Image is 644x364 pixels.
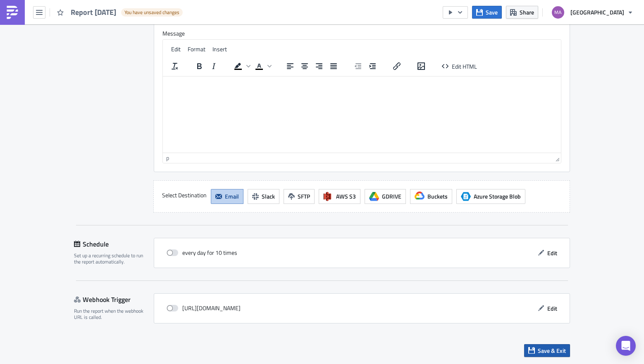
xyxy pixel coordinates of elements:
[452,62,477,70] span: Edit HTML
[534,247,561,259] button: Edit
[74,293,154,306] div: Webhook Trigger
[167,302,241,314] div: [URL][DOMAIN_NAME]
[283,60,297,72] button: Align left
[298,192,310,201] span: SFTP
[298,60,312,72] button: Align center
[188,45,205,53] span: Format
[570,8,624,17] span: [GEOGRAPHIC_DATA]
[456,189,525,204] button: Azure Storage BlobAzure Storage Blob
[524,344,570,357] button: Save & Exit
[74,252,148,265] div: Set up a recurring schedule to run the report automatically.
[327,60,341,72] button: Justify
[427,192,448,201] span: Buckets
[461,192,471,201] span: Azure Storage Blob
[74,238,154,250] div: Schedule
[319,189,360,204] button: AWS S3
[472,6,502,19] button: Save
[124,9,179,16] span: You have unsaved changes
[365,60,379,72] button: Increase indent
[520,8,534,17] span: Share
[538,346,566,355] span: Save & Exit
[552,153,561,163] div: Resize
[252,60,273,72] div: Text color
[506,6,538,19] button: Share
[166,153,169,162] div: p
[71,7,117,17] span: Report [DATE]
[382,192,401,201] span: GDRIVE
[74,308,148,321] div: Run the report when the webhook URL is called.
[163,77,561,153] iframe: Rich Text Area
[312,60,326,72] button: Align right
[365,189,406,204] button: GDRIVE
[547,304,557,313] span: Edit
[547,249,557,257] span: Edit
[414,60,428,72] button: Insert/edit image
[171,45,181,53] span: Edit
[439,60,480,72] button: Edit HTML
[551,5,565,19] img: Avatar
[162,189,207,201] label: Select Destination
[336,192,356,201] span: AWS S3
[486,8,498,17] span: Save
[168,60,182,72] button: Clear formatting
[225,192,239,201] span: Email
[262,192,275,201] span: Slack
[248,189,279,204] button: Slack
[192,60,206,72] button: Bold
[410,189,452,204] button: Buckets
[6,6,19,19] img: PushMetrics
[231,60,252,72] div: Background color
[474,192,521,201] span: Azure Storage Blob
[616,336,636,356] div: Open Intercom Messenger
[284,189,315,204] button: SFTP
[162,30,561,37] label: Message
[351,60,365,72] button: Decrease indent
[390,60,404,72] button: Insert/edit link
[212,45,227,53] span: Insert
[167,247,237,259] div: every day for 10 times
[211,189,243,204] button: Email
[547,3,638,22] button: [GEOGRAPHIC_DATA]
[207,60,221,72] button: Italic
[534,302,561,315] button: Edit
